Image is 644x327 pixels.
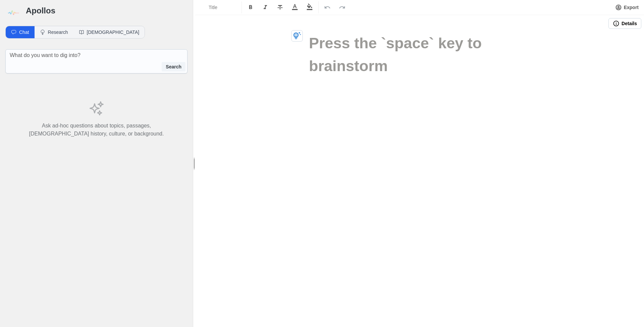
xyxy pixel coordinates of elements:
[6,26,35,38] button: Chat
[197,1,240,13] button: Formatting Options
[5,5,20,20] img: logo
[258,1,273,13] button: Format Italics
[26,5,187,16] h3: Apollos
[273,1,287,13] button: Format Strikethrough
[162,62,185,71] button: Search
[73,26,145,38] button: [DEMOGRAPHIC_DATA]
[243,1,258,13] button: Format Bold
[21,122,171,138] p: Ask ad-hoc questions about topics, passages, [DEMOGRAPHIC_DATA] history, culture, or background.
[608,18,641,29] button: Details
[209,4,232,11] span: Title
[35,26,73,38] button: Research
[611,1,643,13] button: Export
[610,293,636,319] iframe: Drift Widget Chat Controller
